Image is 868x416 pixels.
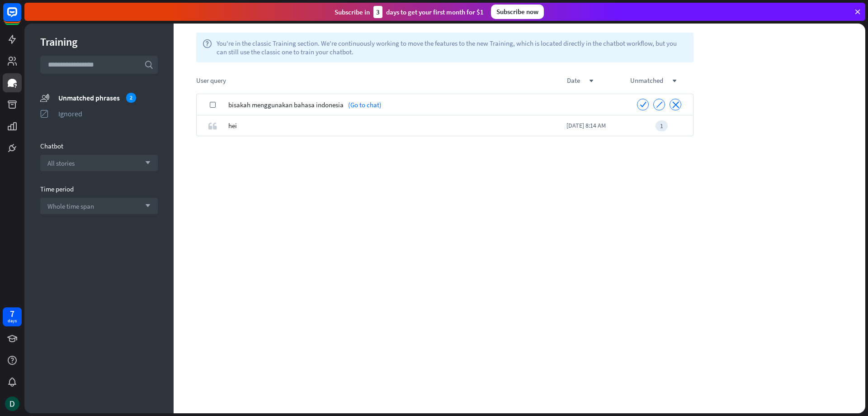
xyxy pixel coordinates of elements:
[640,101,646,108] i: check
[58,93,158,103] div: Unmatched phrases
[7,4,34,31] button: Open LiveChat chat widget
[26,1,37,12] div: New messages notification
[217,39,687,56] span: You're in the classic Training section. We're continuously working to move the features to the ne...
[141,203,151,209] i: arrow_down
[566,115,630,136] div: [DATE] 8:14 AM
[40,142,158,150] div: Chatbot
[672,101,679,108] i: close
[373,6,382,18] div: 3
[196,76,567,85] div: User query
[567,76,630,85] div: date
[8,318,17,324] div: days
[589,79,594,83] i: down
[656,101,663,108] i: ignore
[40,93,49,102] i: unmatched_phrases
[144,60,153,69] i: search
[40,35,158,49] div: Training
[491,5,544,19] div: Subscribe now
[47,159,75,167] span: All stories
[203,39,212,56] i: help
[47,202,94,210] span: Whole time span
[58,109,158,118] div: Ignored
[630,76,693,85] div: unmatched
[335,6,484,18] div: Subscribe in days to get your first month for $1
[208,121,217,130] i: quote
[126,93,136,103] div: 2
[656,120,668,131] div: 1
[10,310,14,318] div: 7
[344,94,382,115] a: (Go to chat)
[672,79,677,83] i: down
[40,185,158,193] div: Time period
[141,160,151,166] i: arrow_down
[228,115,237,136] span: hei
[40,109,49,118] i: ignored
[228,94,344,115] span: bisakah menggunakan bahasa indonesia
[3,307,22,326] a: 7 days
